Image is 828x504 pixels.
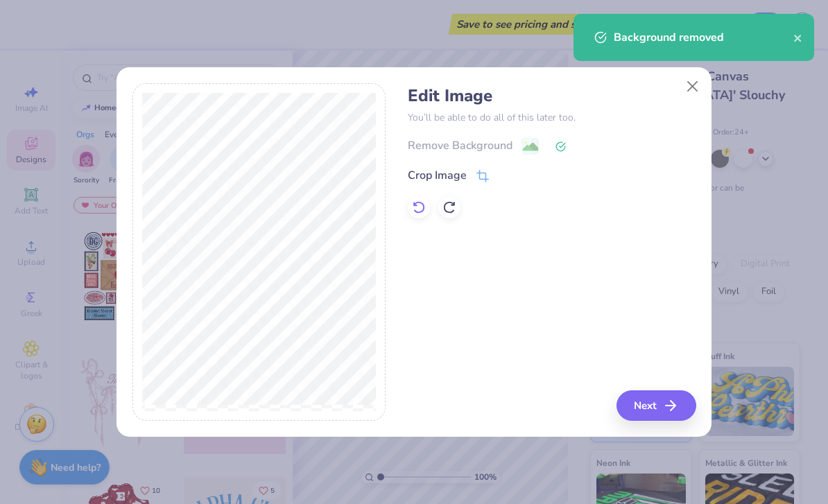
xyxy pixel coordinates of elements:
button: close [793,29,803,46]
button: Close [680,73,706,100]
div: Crop Image [408,167,467,184]
div: Background removed [614,29,793,46]
button: Next [616,390,696,421]
p: You’ll be able to do all of this later too. [408,110,696,125]
h4: Edit Image [408,86,696,106]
